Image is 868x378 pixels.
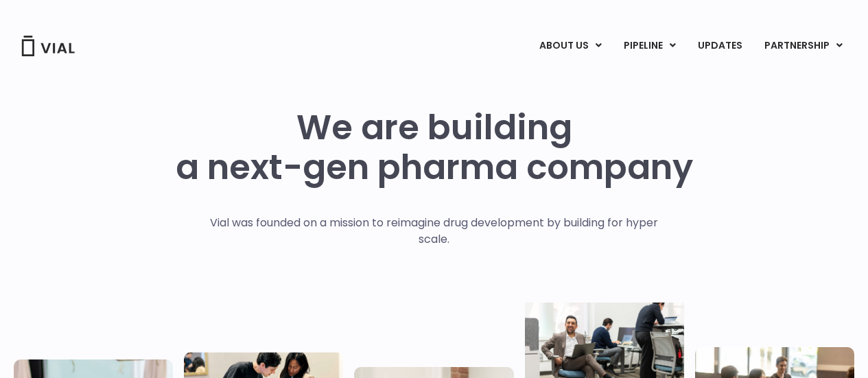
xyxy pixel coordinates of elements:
[613,34,686,58] a: PIPELINEMenu Toggle
[528,34,612,58] a: ABOUT USMenu Toggle
[176,108,693,187] h1: We are building a next-gen pharma company
[687,34,753,58] a: UPDATES
[21,36,75,56] img: Vial Logo
[196,215,672,248] p: Vial was founded on a mission to reimagine drug development by building for hyper scale.
[753,34,854,58] a: PARTNERSHIPMenu Toggle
